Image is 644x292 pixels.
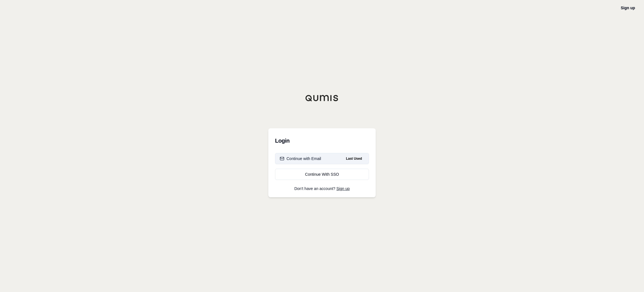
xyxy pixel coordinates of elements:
[275,169,369,180] a: Continue With SSO
[275,187,369,191] p: Don't have an account?
[275,153,369,164] button: Continue with EmailLast Used
[280,156,321,161] div: Continue with Email
[305,95,339,101] img: Qumis
[280,172,364,177] div: Continue With SSO
[621,6,635,10] a: Sign up
[337,186,350,191] a: Sign up
[344,155,364,162] span: Last Used
[275,135,369,146] h3: Login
